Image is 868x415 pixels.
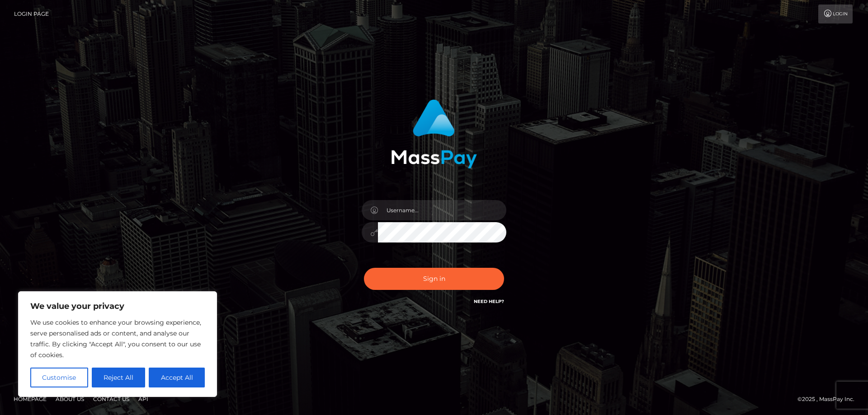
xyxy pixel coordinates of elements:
[364,268,504,290] button: Sign in
[52,392,88,406] a: About Us
[90,392,133,406] a: Contact Us
[818,5,853,23] a: Login
[378,200,506,220] input: Username...
[797,394,861,404] div: © 2025 , MassPay Inc.
[18,291,217,397] div: We value your privacy
[474,298,504,304] a: Need Help?
[10,392,50,406] a: Homepage
[149,368,205,387] button: Accept All
[14,5,49,23] a: Login Page
[391,99,477,168] img: MassPay Login
[30,317,205,360] p: We use cookies to enhance your browsing experience, serve personalised ads or content, and analys...
[135,392,152,406] a: API
[30,368,88,387] button: Customise
[92,368,146,387] button: Reject All
[30,301,205,312] p: We value your privacy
